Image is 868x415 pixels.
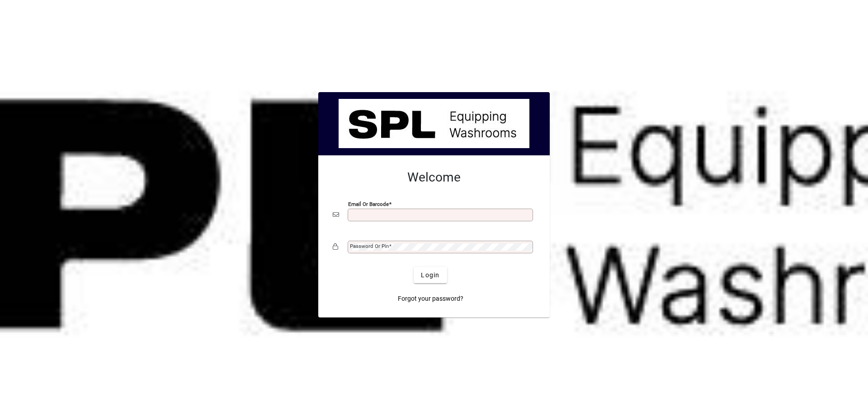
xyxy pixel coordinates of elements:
[333,170,535,185] h2: Welcome
[348,201,389,207] mat-label: Email or Barcode
[421,270,439,280] span: Login
[350,243,389,249] mat-label: Password or Pin
[398,294,463,303] span: Forgot your password?
[414,267,447,283] button: Login
[394,290,467,307] a: Forgot your password?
